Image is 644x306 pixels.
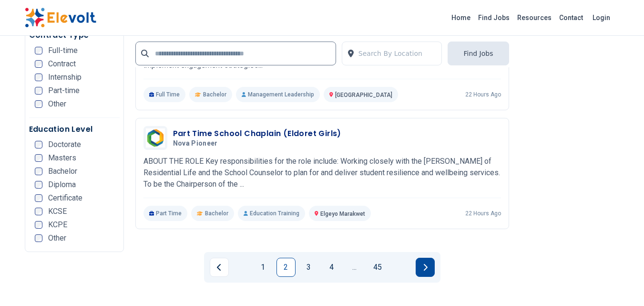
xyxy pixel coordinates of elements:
span: Internship [48,74,82,81]
span: Doctorate [48,141,81,148]
input: KCPE [35,221,42,229]
span: Bachelor [205,210,228,217]
a: Next page [416,258,435,277]
input: Doctorate [35,141,42,148]
p: ABOUT THE ROLE Key responsibilities for the role include: Working closely with the [PERSON_NAME] ... [143,156,501,190]
span: Full-time [48,47,78,54]
span: Masters [48,154,76,162]
a: Page 4 [322,258,341,277]
iframe: Chat Widget [596,260,644,306]
p: Management Leadership [236,87,320,102]
a: Resources [513,10,555,25]
span: Diploma [48,181,76,189]
img: Nova Pioneer [146,128,165,148]
a: Page 3 [299,258,318,277]
span: Contract [48,60,76,68]
ul: Pagination [210,258,435,277]
input: Contract [35,60,42,68]
p: Part Time [143,206,188,221]
input: Other [35,100,42,108]
a: Page 1 [254,258,273,277]
span: Elgeyo Marakwet [320,211,365,217]
a: Page 2 is your current page [276,258,296,277]
span: [GEOGRAPHIC_DATA] [335,92,392,98]
a: Contact [555,10,587,25]
span: Bachelor [203,91,226,98]
span: Other [48,234,66,242]
a: Nova PioneerPart Time School Chaplain (Eldoret Girls)Nova PioneerABOUT THE ROLE Key responsibilit... [143,126,501,221]
button: Find Jobs [448,42,509,65]
input: Internship [35,74,42,81]
input: Part-time [35,87,42,95]
span: Part-time [48,87,80,95]
a: Previous page [210,258,229,277]
span: Certificate [48,194,82,202]
h3: Part Time School Chaplain (Eldoret Girls) [173,128,341,139]
input: Diploma [35,181,42,189]
p: 22 hours ago [465,91,501,98]
span: Other [48,100,66,108]
input: Certificate [35,194,42,202]
a: Jump forward [345,258,364,277]
a: Find Jobs [474,10,513,25]
input: Full-time [35,47,42,54]
span: KCPE [48,221,67,229]
img: Elevolt [25,8,96,28]
a: Home [448,10,474,25]
a: Login [587,8,616,27]
p: 22 hours ago [465,210,501,217]
span: Bachelor [48,168,77,175]
p: Full Time [143,87,186,102]
input: Other [35,234,42,242]
span: Nova Pioneer [173,139,218,148]
input: KCSE [35,208,42,215]
input: Bachelor [35,168,42,175]
span: KCSE [48,208,67,215]
input: Masters [35,154,42,162]
p: Education Training [238,206,305,221]
a: Page 45 [368,258,387,277]
h5: Education Level [29,124,120,135]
